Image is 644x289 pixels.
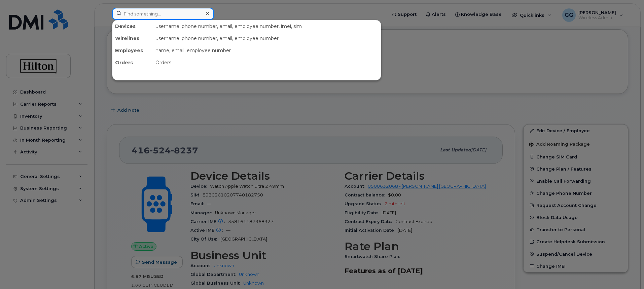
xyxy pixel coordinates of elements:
[153,57,381,69] div: Orders
[112,20,153,32] div: Devices
[153,44,381,57] div: name, email, employee number
[112,8,214,20] input: Find something...
[112,44,153,57] div: Employees
[153,20,381,32] div: username, phone number, email, employee number, imei, sim
[112,32,153,44] div: Wirelines
[615,260,639,284] iframe: Messenger Launcher
[112,57,153,69] div: Orders
[153,32,381,44] div: username, phone number, email, employee number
